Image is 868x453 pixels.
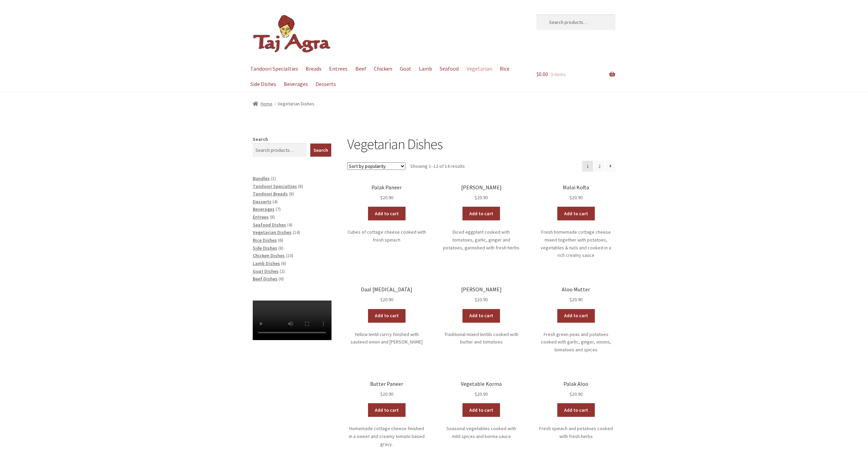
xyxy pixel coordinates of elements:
[289,222,291,228] span: 4
[253,175,270,181] a: Bundles
[253,229,292,235] a: Vegetarian Dishes
[536,184,615,191] h2: Malai Kofta
[380,296,393,303] bdi: 20.90
[442,184,521,191] h2: [PERSON_NAME]
[253,214,269,220] a: Entrees
[253,100,616,108] nav: breadcrumbs
[442,381,521,387] h2: Vegetable Korma
[282,260,285,266] span: 6
[280,276,282,282] span: 6
[247,76,280,92] a: Side Dishes
[416,61,436,76] a: Lamb
[253,268,279,274] a: Goat Dishes
[462,403,500,417] a: Add to cart: “Vegetable Korma”
[380,391,393,397] bdi: 20.90
[277,206,279,212] span: 7
[310,143,332,157] button: Search
[347,286,426,304] a: Daal [MEDICAL_DATA] $20.90
[253,191,288,197] a: Tandoori Breads
[536,331,615,354] p: Fresh green peas and potatoes cooked with garlic, ginger, onions, tomatoes and spices
[463,61,495,76] a: Vegetarian
[536,286,615,293] h2: Aloo Mutter
[347,425,426,448] p: Homemade cottage cheese finished in a sweet and creamy tomato based gravy.
[582,161,593,172] span: Page 1
[253,237,277,243] a: Rice Dishes
[271,214,274,220] span: 8
[536,71,539,77] span: $
[557,403,595,417] a: Add to cart: “Palak Aloo”
[475,194,477,201] span: $
[253,276,278,282] a: Beef Dishes
[551,71,566,77] span: 0 items
[536,425,615,440] p: Fresh spinach and potatoes cooked with fresh herbs
[347,184,426,202] a: Palak Paneer $20.90
[536,381,615,387] h2: Palak Aloo
[442,381,521,398] a: Vegetable Korma $20.90
[347,331,426,346] p: Yellow lentil currry finished with sauteed onion and [PERSON_NAME]
[582,161,615,172] nav: Product Pagination
[326,61,351,76] a: Entrees
[279,237,282,243] span: 6
[594,161,605,172] a: Page 2
[410,161,465,172] p: Showing 1–12 of 14 results
[442,184,521,202] a: [PERSON_NAME] $20.90
[272,175,275,181] span: 1
[368,403,406,417] a: Add to cart: “Butter Paneer”
[606,161,615,172] a: →
[253,14,331,54] img: Dickson | Taj Agra Indian Restaurant
[253,245,277,251] a: Side Dishes
[299,183,302,189] span: 8
[253,136,268,142] label: Search
[290,191,293,197] span: 8
[536,228,615,259] p: Fresh homemade cottage cheese mixed together with potatoes, vegetables & nuts and cooked in a ric...
[253,252,285,259] a: Chicken Dishes
[253,222,286,228] span: Seafood Dishes
[253,206,275,212] a: Beverages
[368,309,406,323] a: Add to cart: “Daal Tarka”
[536,184,615,202] a: Malai Kofta $20.90
[380,391,383,397] span: $
[536,71,548,77] span: 0.00
[303,61,325,76] a: Breads
[496,61,513,76] a: Rice
[253,183,297,189] a: Tandoori Specialties
[570,391,572,397] span: $
[462,207,500,220] a: Add to cart: “Aloo Bengan”
[570,296,572,303] span: $
[347,286,426,293] h2: Daal [MEDICAL_DATA]
[475,194,488,201] bdi: 20.90
[380,194,393,201] bdi: 20.90
[370,61,395,76] a: Chicken
[280,245,282,251] span: 8
[570,194,583,201] bdi: 20.90
[475,391,488,397] bdi: 20.90
[347,228,426,244] p: Cubes of cottage cheese cooked with fresh spinach
[437,61,462,76] a: Seafood
[352,61,369,76] a: Beef
[462,309,500,323] a: Add to cart: “Daal Makhani”
[281,268,283,274] span: 2
[347,162,406,170] select: Shop order
[253,143,307,157] input: Search products…
[442,286,521,293] h2: [PERSON_NAME]
[380,194,383,201] span: $
[442,425,521,440] p: Seasonal vegetables cooked with mild spices and korma sauce
[536,286,615,304] a: Aloo Mutter $20.90
[442,228,521,251] p: Diced eggplant cooked with tomatoes, garlic, ginger and potatoes, garnished with fresh herbs
[253,260,280,266] a: Lamb Dishes
[536,14,615,30] input: Search products…
[442,286,521,304] a: [PERSON_NAME] $20.90
[253,199,271,205] a: Desserts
